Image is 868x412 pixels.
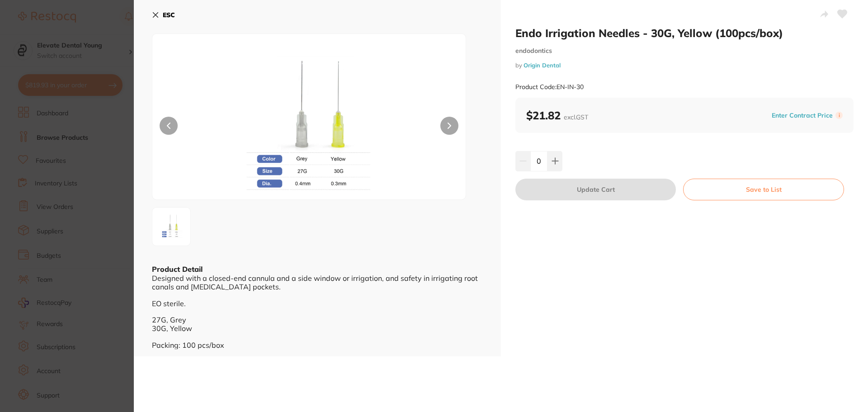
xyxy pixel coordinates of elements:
small: endodontics [515,47,854,55]
button: Update Cart [515,179,676,200]
button: ESC [152,7,175,23]
small: by [515,62,854,69]
h2: Endo Irrigation Needles - 30G, Yellow (100pcs/box) [515,26,854,40]
a: Origin Dental [524,62,561,69]
label: i [835,112,843,119]
b: $21.82 [526,109,588,122]
small: Product Code: EN-IN-30 [515,83,584,91]
button: Enter Contract Price [769,111,835,120]
img: ZW4taW4tcG5n [155,210,188,243]
b: ESC [163,11,175,19]
span: excl. GST [564,113,588,121]
div: Designed with a closed-end cannula and a side window or irrigation, and safety in irrigating root... [152,274,483,349]
b: Product Detail [152,265,203,274]
img: ZW4taW4tcG5n [215,57,403,199]
button: Save to List [683,179,844,200]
